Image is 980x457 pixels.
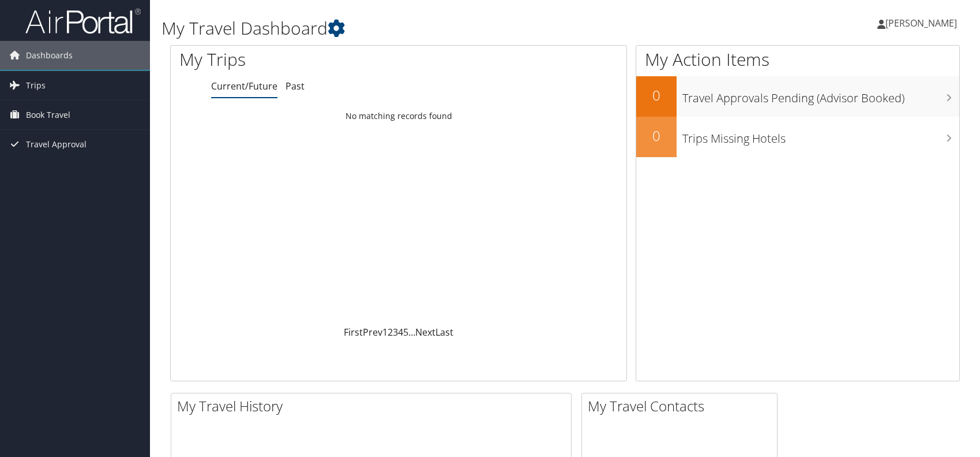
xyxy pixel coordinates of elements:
span: Book Travel [26,101,70,129]
h1: My Travel Dashboard [162,16,700,40]
img: airportal-logo.png [25,8,141,35]
a: 0Trips Missing Hotels [636,117,959,157]
h1: My Action Items [636,47,959,72]
a: 3 [393,326,398,339]
a: Prev [363,326,382,339]
a: 5 [403,326,408,339]
a: 0Travel Approvals Pending (Advisor Booked) [636,76,959,117]
span: Travel Approval [26,130,87,159]
span: [PERSON_NAME] [885,17,957,29]
h2: 0 [636,126,677,146]
span: … [408,326,415,339]
a: [PERSON_NAME] [877,6,968,40]
span: Dashboards [26,41,73,70]
a: 4 [398,326,403,339]
h3: Travel Approvals Pending (Advisor Booked) [682,84,959,106]
h2: 0 [636,86,677,105]
a: Last [435,326,453,339]
h3: Trips Missing Hotels [682,125,959,147]
h2: My Travel History [177,396,571,416]
td: No matching records found [171,106,626,127]
h2: My Travel Contacts [588,396,777,416]
a: First [344,326,363,339]
a: 1 [382,326,388,339]
a: 2 [388,326,393,339]
span: Trips [26,71,46,100]
h1: My Trips [179,47,428,72]
a: Current/Future [211,80,277,92]
a: Next [415,326,435,339]
a: Past [286,80,305,92]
